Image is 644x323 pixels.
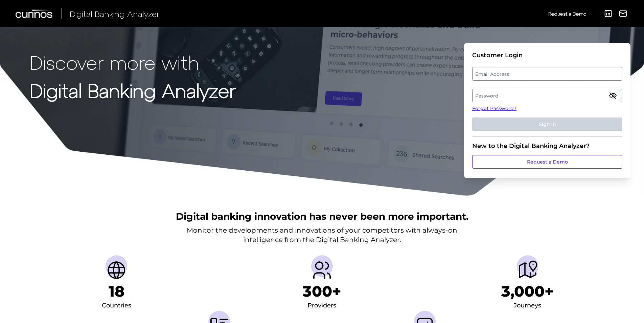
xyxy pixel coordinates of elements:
[472,51,622,59] div: Customer Login
[517,259,538,281] img: Journeys
[473,68,622,80] label: Email Address
[187,225,457,244] p: Monitor the developments and innovations of your competitors with always-on intelligence from the...
[102,300,131,311] div: Countries
[307,300,336,311] div: Providers
[16,9,53,18] img: Curinos
[30,51,236,73] p: Discover more with
[472,105,622,112] a: Forgot Password?
[501,282,554,300] h1: 3,000+
[176,210,468,223] h2: Digital banking innovation has never been more important.
[109,282,124,300] h1: 18
[106,259,127,281] img: Countries
[30,79,236,102] strong: Digital Banking Analyzer
[303,282,341,300] h1: 300+
[311,259,333,281] img: Providers
[472,155,622,169] a: Request a Demo
[548,11,586,17] span: Request a Demo
[472,117,622,131] button: Sign In
[514,300,541,311] div: Journeys
[472,142,622,150] div: New to the Digital Banking Analyzer?
[70,9,160,19] span: Digital Banking Analyzer
[548,8,586,19] a: Request a Demo
[473,89,622,102] label: Password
